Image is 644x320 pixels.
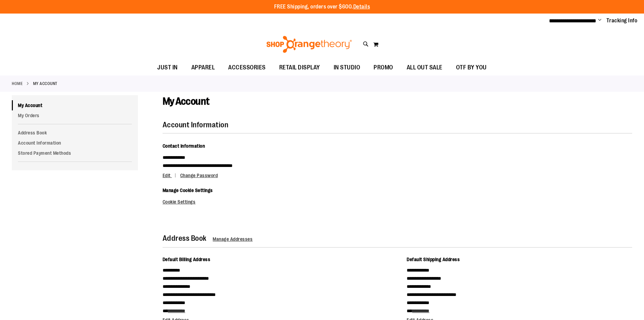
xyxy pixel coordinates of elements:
span: Default Billing Address [163,257,211,262]
a: Manage Addresses [213,236,253,242]
span: ALL OUT SALE [407,60,443,75]
span: Default Shipping Address [407,257,460,262]
a: Stored Payment Methods [12,148,138,158]
span: PROMO [374,60,393,75]
strong: Account Information [163,121,229,129]
span: JUST IN [157,60,178,75]
button: Account menu [598,17,601,24]
p: FREE Shipping, orders over $600. [274,3,370,11]
strong: Address Book [163,234,207,242]
a: Account Information [12,138,138,148]
a: Tracking Info [606,17,638,24]
a: Change Password [180,173,218,178]
span: ACCESSORIES [228,60,266,75]
a: My Orders [12,110,138,121]
img: Shop Orangetheory [265,36,353,53]
a: Cookie Settings [163,199,196,205]
span: Contact Information [163,143,205,149]
a: Details [353,4,370,10]
a: Home [12,81,23,87]
span: APPAREL [191,60,215,75]
a: Edit [163,173,179,178]
a: Address Book [12,128,138,138]
span: Manage Cookie Settings [163,188,213,193]
span: IN STUDIO [334,60,360,75]
span: RETAIL DISPLAY [279,60,320,75]
span: OTF BY YOU [456,60,487,75]
a: My Account [12,100,138,110]
span: My Account [163,95,210,107]
span: Edit [163,173,171,178]
strong: My Account [33,81,57,87]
